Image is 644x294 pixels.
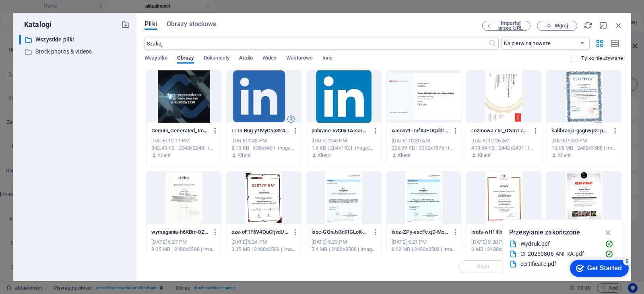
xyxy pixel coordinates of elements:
[392,246,456,253] div: 8.02 MB | 2480x3508 | image/png
[6,105,69,113] span: [PHONE_NUMBER]
[167,19,217,29] span: Obrazy stockowe
[471,144,536,152] div: 413.64 KB | 2442x3491 | image/jpeg
[392,144,456,152] div: 206.99 KB | 3000x1875 | image/jpeg
[35,47,115,56] p: Stock photos & videos
[24,9,58,16] div: Get Started
[520,259,599,269] div: certificate.pdf
[551,137,616,144] div: [DATE] 9:30 PM
[231,137,296,144] div: [DATE] 2:48 PM
[80,89,101,97] span: 87-140
[392,127,449,134] p: AIconv1-TufXJFOQddrCFkp3lv-iBA.jpeg
[144,37,488,50] input: Szukaj
[177,53,194,64] span: Obrazy
[51,89,79,97] span: Chełmża
[231,246,296,253] div: 3.35 MB | 2480x3508 | image/png
[35,35,115,44] p: Wszystkie pliki
[312,238,376,246] div: [DATE] 9:23 PM
[398,152,411,159] p: Klient
[231,144,296,152] div: 8.18 KB | 635x540 | image/png
[231,238,296,246] div: [DATE] 9:24 PM
[494,21,527,31] span: Importuj przez URL
[471,228,528,236] p: isots-wH1lIlhl9b0868341c6JvQ.png
[322,53,332,64] span: Inne
[392,137,456,144] div: [DATE] 10:30 AM
[237,152,251,159] p: Klient
[614,21,623,30] i: Zamknij
[312,137,376,144] div: [DATE] 2:46 PM
[520,239,599,249] div: Wydruk.pdf
[204,53,230,64] span: Dokumenty
[509,227,580,238] p: Przesyłanie zakończone
[312,228,369,236] p: isoc-GQnJs3n9IGLoK-7EZ6e09Q.png
[581,55,623,62] p: Wyświetla tylko pliki, które nie są używane w serwisie. Pliki dodane podczas tej sesji mogą być n...
[151,127,208,134] p: Gemini_Generated_Image_btgy4lbtgy4lbtgy-e5CirkZTK-bT0YQ9-y6ulQ.jpeg
[231,127,289,134] p: LI-In-Bug-y1MyGsp8247zETMRlx4T8Q.png
[392,238,456,246] div: [DATE] 9:21 PM
[557,152,571,159] p: Klient
[151,246,216,253] div: 9.05 MB | 2480x3508 | image/png
[584,21,592,30] i: Przeładuj
[19,47,130,57] div: Stock photos & videos
[262,53,277,64] span: Wideo
[239,53,252,64] span: Audio
[312,246,376,253] div: 7.4 MB | 2480x3508 | image/png
[520,249,599,259] div: CI-20250806-ANFRA.pdf
[471,127,528,134] p: rozmowa-r5r_rCvm17K5dVoUOhqrDg.jpg
[6,89,50,97] span: Bielczyny 19b
[471,137,536,144] div: [DATE] 10:26 AM
[478,152,491,159] p: Klient
[19,35,21,45] div: ​
[471,246,536,253] div: 3 MB | 2480x3508 | image/png
[537,21,577,31] button: Wgraj
[482,21,530,31] button: Importuj przez URL
[312,144,376,152] div: 1.5 KB | 204x192 | image/png
[121,20,130,29] i: Stwórz nowy folder
[286,53,313,64] span: Wektorowe
[151,238,216,246] div: [DATE] 9:27 PM
[151,137,216,144] div: [DATE] 10:11 PM
[144,53,167,64] span: Wszystko
[9,119,125,127] a: [EMAIL_ADDRESS][DOMAIN_NAME]
[392,228,449,236] p: isoz-ZPy-escFcxjD-MoicaZwoQ.png
[6,4,65,21] div: Get Started 5 items remaining, 0% complete
[551,127,609,134] p: kalibracja-gsgIvvpzLpbBGnY3zWcwaQ.png
[144,19,157,29] span: Pliki
[151,228,208,236] p: wymagania-h6KBm-0ZuwrWSyEX7o__qw.png
[312,127,369,134] p: pobrane-5vC0xTAcIarXg47LC_qIKA.png
[551,144,616,152] div: 13.06 MB | 2480x3508 | image/png
[157,152,171,159] p: Klient
[471,238,536,246] div: [DATE] 9:20 PM
[19,19,52,30] p: Katalogi
[6,88,380,98] p: ,
[318,152,331,159] p: Klient
[151,144,216,152] div: 842.43 KB | 2048x2048 | image/jpeg
[555,23,568,28] span: Wgraj
[60,2,68,10] div: 5
[231,228,289,236] p: oze-oF1F6V4QuCfjvdUqi1mFWg.png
